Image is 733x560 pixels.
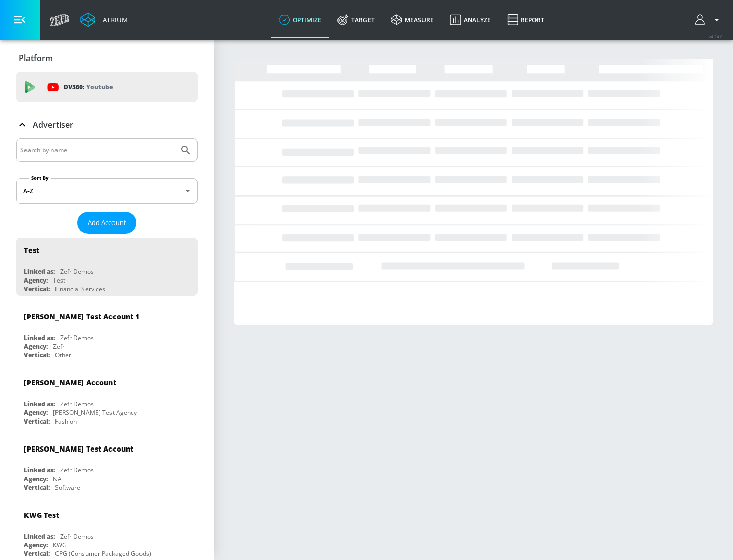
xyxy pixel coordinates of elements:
div: Linked as: [24,532,55,541]
a: Atrium [80,12,128,27]
button: Add Account [77,212,136,234]
div: Linked as: [24,333,55,342]
input: Search by name [20,144,175,157]
div: Fashion [55,417,77,426]
span: Add Account [88,217,126,229]
div: Test [24,245,39,255]
div: Software [55,483,80,492]
div: Vertical: [24,351,50,359]
p: Advertiser [33,119,73,130]
div: Agency: [24,474,48,483]
div: TestLinked as:Zefr DemosAgency:TestVertical:Financial Services [16,238,198,296]
a: Target [329,2,383,38]
div: [PERSON_NAME] Test Account [24,444,133,454]
a: optimize [271,2,329,38]
div: Zefr Demos [60,532,94,541]
div: [PERSON_NAME] Test AccountLinked as:Zefr DemosAgency:NAVertical:Software [16,436,198,494]
span: v 4.24.0 [709,34,723,39]
div: KWG Test [24,510,59,520]
div: A-Z [16,178,198,204]
div: Zefr Demos [60,267,94,276]
div: Vertical: [24,483,50,492]
div: Other [55,351,71,359]
div: Atrium [99,15,128,24]
div: Agency: [24,276,48,285]
div: Linked as: [24,466,55,474]
div: Advertiser [16,110,198,139]
div: [PERSON_NAME] Account [24,378,116,387]
div: [PERSON_NAME] AccountLinked as:Zefr DemosAgency:[PERSON_NAME] Test AgencyVertical:Fashion [16,370,198,428]
div: Vertical: [24,417,50,426]
div: Agency: [24,408,48,417]
div: [PERSON_NAME] Test Account 1Linked as:Zefr DemosAgency:ZefrVertical:Other [16,304,198,362]
div: Agency: [24,541,48,549]
div: Zefr Demos [60,400,94,408]
div: Vertical: [24,549,50,558]
a: measure [383,2,442,38]
div: KWG [53,541,67,549]
div: CPG (Consumer Packaged Goods) [55,549,151,558]
div: Zefr Demos [60,333,94,342]
a: Analyze [442,2,499,38]
div: [PERSON_NAME] Test Account 1 [24,312,139,321]
p: Youtube [86,81,113,92]
div: [PERSON_NAME] Test Agency [53,408,137,417]
div: Zefr [53,342,65,351]
div: Platform [16,44,198,72]
div: Financial Services [55,285,105,293]
div: Linked as: [24,400,55,408]
div: Linked as: [24,267,55,276]
label: Sort By [29,175,51,181]
div: Vertical: [24,285,50,293]
div: NA [53,474,62,483]
div: Zefr Demos [60,466,94,474]
p: Platform [19,52,53,64]
div: Agency: [24,342,48,351]
div: DV360: Youtube [16,72,198,102]
div: Test [53,276,65,285]
a: Report [499,2,552,38]
p: DV360: [64,81,113,93]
